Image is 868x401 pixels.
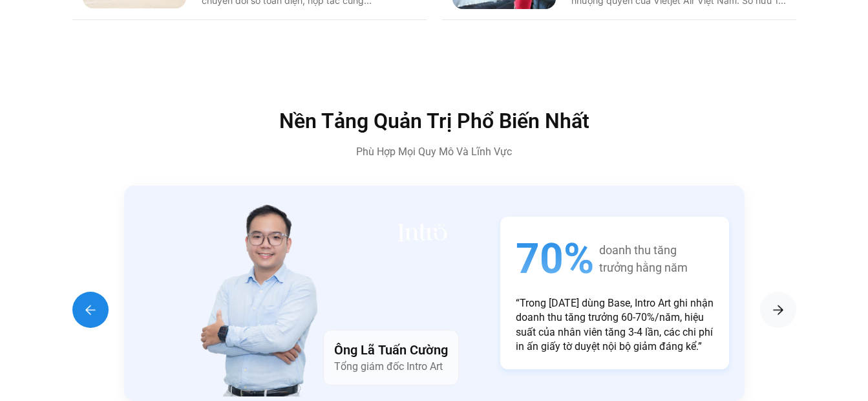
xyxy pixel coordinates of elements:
h4: Ông Lã Tuấn Cường [334,341,448,359]
div: Next slide [760,292,796,328]
div: Previous slide [72,292,109,328]
span: doanh thu tăng trưởng hằng năm [599,241,688,276]
h2: Nền Tảng Quản Trị Phổ Biến Nhất [160,111,709,131]
img: 68409c42e2319625e8df516f_Frame%201948754466.avif [390,211,452,254]
p: Phù Hợp Mọi Quy Mô Và Lĩnh Vực [160,144,709,160]
img: 684685177f6a3ae6079f9d0d_testimonial%202.avif [180,202,370,396]
img: arrow-right-1.png [770,302,786,318]
span: Tổng giám đốc Intro Art [334,360,443,373]
p: “Trong [DATE] dùng Base, Intro Art ghi nhận doanh thu tăng trưởng 60-70%/năm, hiệu suất của nhân ... [516,296,714,354]
img: arrow-right.png [83,302,98,318]
div: 2 / 5 [124,186,745,401]
span: 70% [516,232,594,286]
